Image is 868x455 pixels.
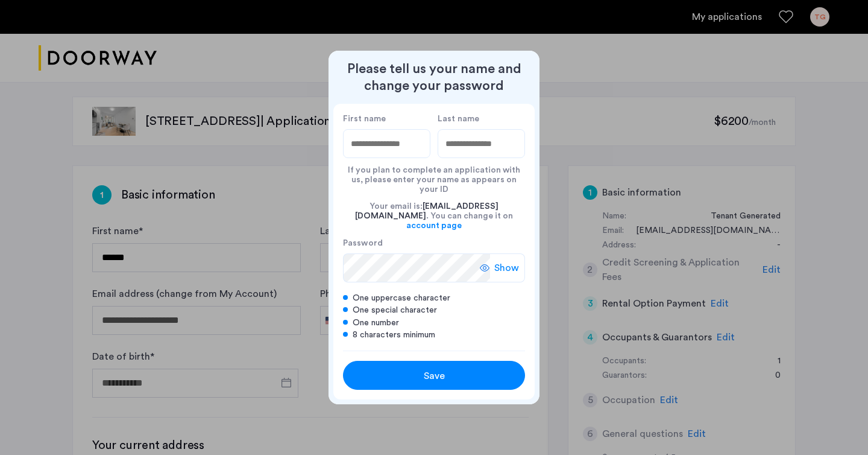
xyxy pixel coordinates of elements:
div: If you plan to complete an application with us, please enter your name as appears on your ID [343,158,525,194]
span: [EMAIL_ADDRESS][DOMAIN_NAME] [355,202,498,220]
a: account page [406,221,462,231]
button: button [343,361,525,390]
div: One special character [343,304,525,316]
h2: Please tell us your name and change your password [333,60,535,94]
div: 8 characters minimum [343,329,525,341]
div: Your email is: . You can change it on [343,194,525,238]
label: Password [343,238,490,249]
span: Show [494,261,519,275]
label: Last name [438,113,525,124]
div: One number [343,317,525,329]
span: Save [424,369,445,383]
label: First name [343,113,430,124]
div: One uppercase character [343,292,525,304]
